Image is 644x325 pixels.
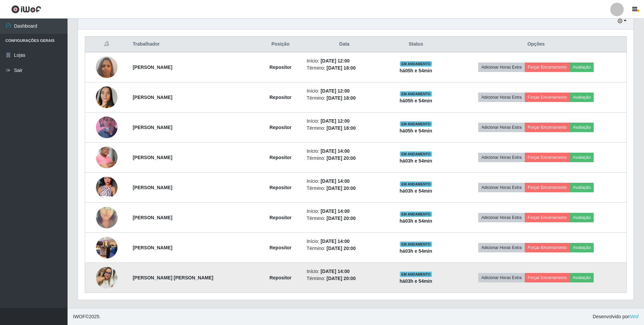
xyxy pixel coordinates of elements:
[269,65,291,70] strong: Repositor
[320,88,350,94] time: [DATE] 12:00
[307,178,382,185] li: Início:
[320,178,350,184] time: [DATE] 14:00
[320,118,350,124] time: [DATE] 12:00
[133,245,172,250] strong: [PERSON_NAME]
[133,155,172,160] strong: [PERSON_NAME]
[478,62,524,72] button: Adicionar Horas Extra
[400,211,432,217] span: EM ANDAMENTO
[525,183,570,192] button: Forçar Encerramento
[303,36,386,52] th: Data
[307,95,382,102] li: Término:
[307,65,382,72] li: Término:
[133,275,213,280] strong: [PERSON_NAME] [PERSON_NAME]
[400,121,432,127] span: EM ANDAMENTO
[96,233,118,262] img: 1755095833793.jpeg
[96,267,118,289] img: 1755998859963.jpeg
[525,153,570,162] button: Forçar Encerramento
[269,245,291,250] strong: Repositor
[400,188,432,194] strong: há 03 h e 54 min
[478,183,524,192] button: Adicionar Horas Extra
[400,98,432,103] strong: há 05 h e 54 min
[133,185,172,190] strong: [PERSON_NAME]
[269,95,291,100] strong: Repositor
[133,215,172,220] strong: [PERSON_NAME]
[478,93,524,102] button: Adicionar Horas Extra
[525,213,570,222] button: Forçar Encerramento
[327,125,356,131] time: [DATE] 18:00
[307,155,382,162] li: Término:
[307,57,382,65] li: Início:
[327,216,356,221] time: [DATE] 20:00
[307,215,382,222] li: Término:
[269,185,291,190] strong: Repositor
[307,268,382,275] li: Início:
[327,185,356,191] time: [DATE] 20:00
[327,246,356,251] time: [DATE] 20:00
[478,273,524,282] button: Adicionar Horas Extra
[570,183,594,192] button: Avaliação
[96,108,118,147] img: 1752090635186.jpeg
[478,153,524,162] button: Adicionar Horas Extra
[400,181,432,187] span: EM ANDAMENTO
[525,62,570,72] button: Forçar Encerramento
[400,278,432,284] strong: há 03 h e 54 min
[320,58,350,64] time: [DATE] 12:00
[307,185,382,192] li: Término:
[320,148,350,154] time: [DATE] 14:00
[570,213,594,222] button: Avaliação
[269,125,291,130] strong: Repositor
[400,151,432,157] span: EM ANDAMENTO
[307,208,382,215] li: Início:
[593,313,639,320] span: Desenvolvido por
[11,5,41,14] img: CoreUI Logo
[525,123,570,132] button: Forçar Encerramento
[570,153,594,162] button: Avaliação
[400,272,432,277] span: EM ANDAMENTO
[400,61,432,67] span: EM ANDAMENTO
[446,36,627,52] th: Opções
[96,53,118,81] img: 1747253938286.jpeg
[96,164,118,211] img: 1752794226945.jpeg
[327,276,356,281] time: [DATE] 20:00
[320,208,350,214] time: [DATE] 14:00
[307,238,382,245] li: Início:
[525,273,570,282] button: Forçar Encerramento
[478,243,524,252] button: Adicionar Horas Extra
[570,93,594,102] button: Avaliação
[307,125,382,132] li: Término:
[73,313,101,320] span: © 2025 .
[133,125,172,130] strong: [PERSON_NAME]
[400,68,432,73] strong: há 05 h e 54 min
[307,245,382,252] li: Término:
[73,314,85,319] span: IWOF
[570,243,594,252] button: Avaliação
[400,218,432,224] strong: há 03 h e 54 min
[400,91,432,97] span: EM ANDAMENTO
[327,155,356,161] time: [DATE] 20:00
[570,273,594,282] button: Avaliação
[629,314,639,319] a: iWof
[400,242,432,247] span: EM ANDAMENTO
[269,275,291,280] strong: Repositor
[525,243,570,252] button: Forçar Encerramento
[96,141,118,174] img: 1752179199159.jpeg
[258,36,303,52] th: Posição
[400,248,432,254] strong: há 03 h e 54 min
[525,93,570,102] button: Forçar Encerramento
[307,275,382,282] li: Término:
[307,148,382,155] li: Início:
[269,215,291,220] strong: Repositor
[320,269,350,274] time: [DATE] 14:00
[96,198,118,237] img: 1754928869787.jpeg
[320,239,350,244] time: [DATE] 14:00
[400,128,432,133] strong: há 05 h e 54 min
[96,78,118,117] img: 1748562791419.jpeg
[129,36,258,52] th: Trabalhador
[400,158,432,164] strong: há 03 h e 54 min
[478,213,524,222] button: Adicionar Horas Extra
[570,123,594,132] button: Avaliação
[478,123,524,132] button: Adicionar Horas Extra
[570,62,594,72] button: Avaliação
[327,65,356,71] time: [DATE] 18:00
[307,87,382,95] li: Início:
